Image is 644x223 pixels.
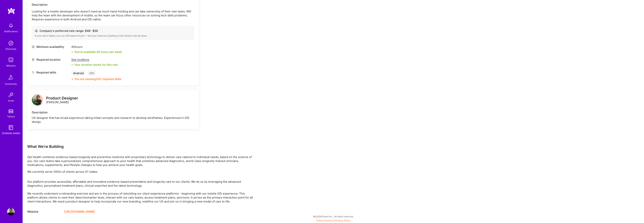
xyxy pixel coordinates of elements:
img: guide book [7,124,15,131]
div: Required skills [32,70,69,74]
div: Company’s preferred rate range: $ 46 - $ 58 [35,29,191,33]
div: © 2025 ATeams Inc., All rights reserved. [23,212,644,221]
a: logo [32,94,43,106]
div: Minimum availability [32,45,69,49]
div: Required location [32,58,69,62]
i: icon Cash [35,29,38,32]
div: [PERSON_NAME] [46,96,78,104]
a: Privacy Policy [335,219,350,222]
div: What We're Building [27,144,253,149]
i: icon Location [32,58,35,61]
p: Our platform provides accessible, affordable and innovative evidence-based preventative and longe... [27,180,253,203]
i: icon CloseOrange [71,78,74,80]
i: icon Check [71,64,74,66]
div: Invite [8,99,14,103]
div: You're available 40 hours per week [71,50,122,54]
img: discovery [7,39,15,47]
a: [URL][DOMAIN_NAME] [64,209,95,214]
img: User Avatar [7,208,15,215]
div: iOS [87,70,96,76]
i: icon Tag [32,71,35,74]
div: 40 hours [71,45,122,49]
span: | [316,219,350,222]
div: Community [5,82,17,86]
div: Android [71,70,86,76]
a: User Avatar [6,208,16,215]
img: Community [6,73,15,82]
a: Terms of Service [316,219,334,222]
i: icon Check [71,51,74,53]
div: Your location works for this role [71,63,118,67]
div: Description [32,3,194,7]
div: You are missing 1 of 2 required skills [74,77,121,81]
div: Missions [6,64,16,68]
img: teamwork [7,56,15,64]
i: icon Clock [32,45,35,48]
div: See locations [71,58,118,62]
img: logo [32,94,43,105]
div: If your rate is higher, you can still request to join — but your chances of getting on the missio... [35,34,191,37]
p: Looking for a mobile developer who doesn't need as much hand-holding and can take ownership of th... [32,9,194,21]
div: [DOMAIN_NAME] [2,131,20,135]
div: Description [32,110,194,114]
div: Discovery [6,47,16,51]
p: Opt Health combines evidence-based longevity and preventive medicine with proprietary technology ... [27,155,253,167]
div: Tokens [7,115,15,118]
div: UX designer that has broad experience taking initial concepts and research to develop wireframes.... [32,116,194,124]
div: Website [27,209,61,214]
p: We currently serve 1000's of clients across 47 states. [27,170,253,174]
div: Product Designer [46,96,78,100]
img: Invite [7,91,15,99]
div: Notifications [4,29,18,33]
img: tokens [9,109,13,113]
img: bell [7,22,15,29]
img: logo [8,8,15,14]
